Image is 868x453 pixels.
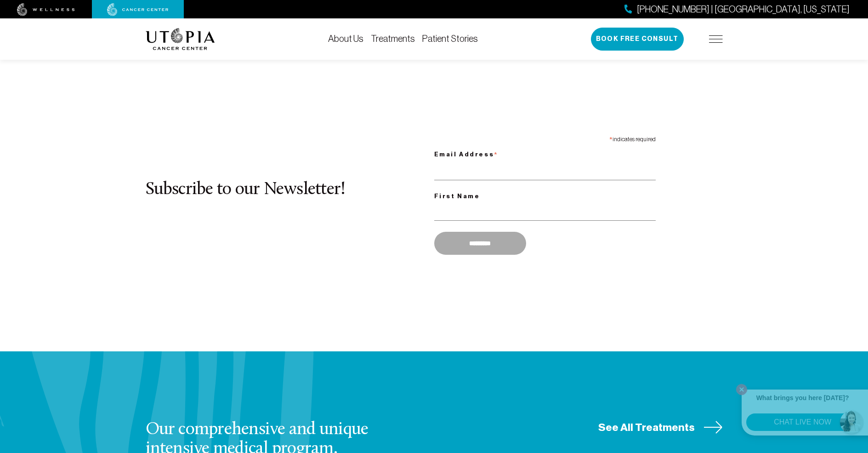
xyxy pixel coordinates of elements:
[422,34,478,44] a: Patient Stories
[624,3,850,16] a: [PHONE_NUMBER] | [GEOGRAPHIC_DATA], [US_STATE]
[146,28,215,50] img: logo
[637,3,850,16] span: [PHONE_NUMBER] | [GEOGRAPHIC_DATA], [US_STATE]
[328,34,363,44] a: About Us
[107,3,169,16] img: cancer center
[434,191,656,202] label: First Name
[434,145,656,161] label: Email Address
[591,28,684,51] button: Book Free Consult
[598,420,695,435] span: See All Treatments
[709,35,723,43] img: icon-hamburger
[146,180,434,200] h2: Subscribe to our Newsletter!
[371,34,415,44] a: Treatments
[598,420,723,435] a: See All Treatments
[17,3,75,16] img: wellness
[434,132,656,145] div: indicates required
